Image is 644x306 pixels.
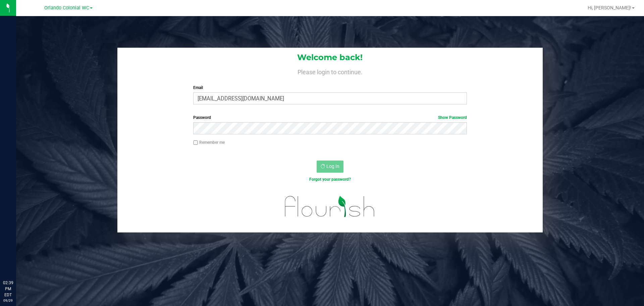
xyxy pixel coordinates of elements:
[588,5,631,10] span: Hi, [PERSON_NAME]!
[277,189,383,224] img: flourish_logo.svg
[309,177,351,182] a: Forgot your password?
[44,5,89,11] span: Orlando Colonial WC
[193,85,467,91] label: Email
[317,161,343,173] button: Log In
[438,115,467,120] a: Show Password
[193,139,225,145] label: Remember me
[3,298,13,303] p: 09/29
[193,115,211,120] span: Password
[3,280,13,298] p: 02:39 PM EDT
[326,164,339,169] span: Log In
[117,67,543,75] h4: Please login to continue.
[117,53,543,62] h1: Welcome back!
[193,140,198,145] input: Remember me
